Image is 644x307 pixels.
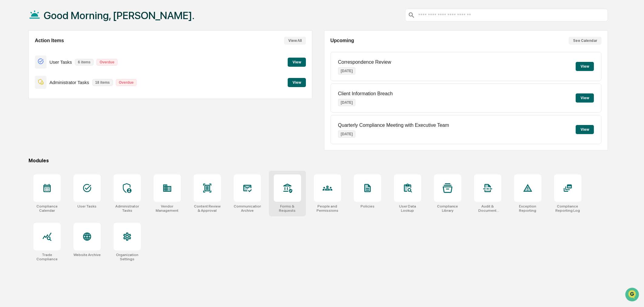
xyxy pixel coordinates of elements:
[434,204,461,213] div: Compliance Library
[50,115,75,121] span: Attestations
[288,58,306,67] button: View
[338,59,391,65] p: Correspondence Review
[314,204,341,213] div: People and Permissions
[514,204,541,213] div: Exception Reporting
[474,204,501,213] div: Audit & Document Logs
[576,93,594,103] button: View
[569,37,602,45] button: See Calendar
[44,116,49,121] div: 🗄️
[33,204,61,213] div: Compliance Calendar
[97,59,117,66] p: Overdue
[33,253,61,261] div: Trade Compliance
[576,62,594,71] button: View
[284,37,306,45] button: View All
[75,59,93,66] p: 6 items
[114,253,141,261] div: Organization Settings
[288,79,306,85] a: View
[44,9,195,22] h1: Good Morning, [PERSON_NAME].
[330,38,354,43] h2: Upcoming
[6,85,17,96] img: 1746055101610-c473b297-6a78-478c-a979-82029cc54cd1
[6,52,110,61] p: How can we help?
[49,59,72,65] p: User Tasks
[338,91,393,96] p: Client Information Breach
[21,91,77,96] div: We're available if you need us!
[116,79,137,86] p: Overdue
[154,204,181,213] div: Vendor Management
[43,141,73,146] a: Powered byPylon
[114,204,141,213] div: Administrator Tasks
[6,127,11,132] div: 🔎
[274,204,301,213] div: Forms & Requests
[576,125,594,134] button: View
[625,287,641,303] iframe: Open customer support
[6,116,11,121] div: 🖐️
[42,113,78,124] a: 🗄️Attestations
[4,124,41,135] a: 🔎Data Lookup
[234,204,261,213] div: Communications Archive
[194,204,221,213] div: Content Review & Approval
[60,142,73,146] span: Pylon
[21,85,100,91] div: Start new chat
[338,123,449,128] p: Quarterly Compliance Meeting with Executive Team
[73,253,101,257] div: Website Archive
[361,204,375,208] div: Policies
[29,158,608,164] div: Modules
[35,38,64,43] h2: Action Items
[4,113,42,124] a: 🖐️Preclearance
[103,87,110,94] button: Start new chat
[554,204,581,213] div: Compliance Reporting Log
[338,67,356,75] p: [DATE]
[288,59,306,65] a: View
[338,99,356,106] p: [DATE]
[338,130,356,138] p: [DATE]
[394,204,421,213] div: User Data Lookup
[12,115,39,121] span: Preclearance
[12,127,38,133] span: Data Lookup
[49,80,89,85] p: Administrator Tasks
[92,79,113,86] p: 18 items
[6,33,18,46] img: Greenboard
[77,204,97,208] div: User Tasks
[288,78,306,87] button: View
